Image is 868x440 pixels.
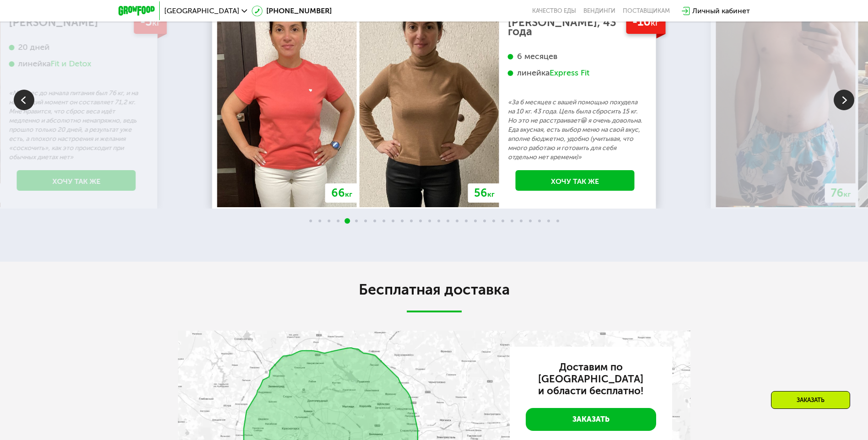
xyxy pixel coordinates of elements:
div: поставщикам [623,7,670,15]
a: Заказать [526,408,656,431]
div: 66 [325,183,358,203]
a: [PHONE_NUMBER] [252,5,332,16]
a: Хочу так же [516,170,635,191]
div: Личный кабинет [692,5,750,16]
div: Заказать [771,391,850,409]
a: Вендинги [583,7,615,15]
div: -5 [134,11,167,34]
div: [PERSON_NAME] [9,18,144,27]
div: -10 [626,11,665,34]
div: Fit и Detox [51,59,92,69]
h3: Доставим по [GEOGRAPHIC_DATA] и области бесплатно! [526,361,656,397]
div: 20 дней [9,42,144,53]
span: [GEOGRAPHIC_DATA] [164,7,239,15]
div: 76 [825,183,857,203]
h2: Бесплатная доставка [178,280,690,299]
div: линейка [9,59,144,69]
span: кг [345,190,352,199]
span: кг [651,17,659,28]
a: Хочу так же [17,170,136,191]
div: линейка [508,68,642,78]
div: [PERSON_NAME], 43 года [508,18,642,36]
a: Качество еды [532,7,576,15]
span: кг [152,17,160,28]
span: кг [487,190,495,199]
div: 6 месяцев [508,51,642,62]
div: 56 [468,183,501,203]
p: «За 6 месяцев с вашей помощью похудела на 10 кг. 43 года. Цель была сбросить 15 кг. Но это не рас... [508,98,642,162]
img: Slide left [14,90,34,110]
div: Express Fit [550,68,589,78]
img: Slide right [834,90,854,110]
span: кг [844,190,851,199]
p: «Мой вес до начала питания был 76 кг, и на настоящий момент он составляет 71,2 кг. Мне нравится, ... [9,89,144,162]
